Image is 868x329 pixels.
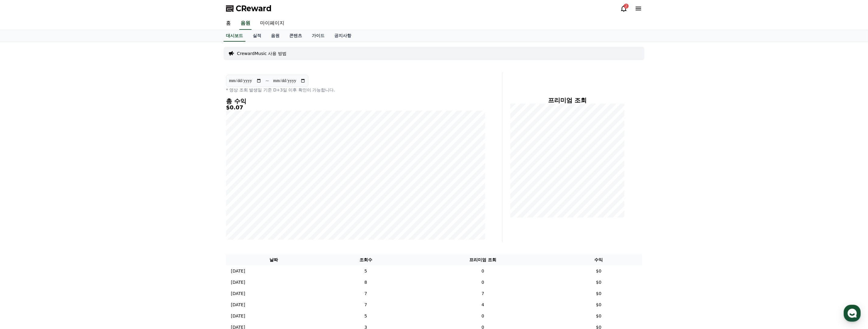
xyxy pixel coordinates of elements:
[56,202,63,207] span: 대화
[265,77,269,84] p: ~
[555,310,642,322] td: $0
[226,4,272,13] a: CReward
[321,299,410,310] td: 7
[239,17,252,30] a: 음원
[555,299,642,310] td: $0
[226,105,485,111] h5: $0.07
[221,17,236,30] a: 홈
[231,268,245,274] p: [DATE]
[19,202,23,207] span: 홈
[2,193,40,208] a: 홈
[555,277,642,288] td: $0
[231,302,245,308] p: [DATE]
[226,254,321,266] th: 날짜
[620,5,627,12] a: 2
[555,254,642,266] th: 수익
[231,279,245,286] p: [DATE]
[507,97,627,104] h4: 프리미엄 조회
[555,288,642,299] td: $0
[40,193,78,208] a: 대화
[78,193,117,208] a: 설정
[410,277,555,288] td: 0
[555,266,642,277] td: $0
[231,313,245,319] p: [DATE]
[624,4,629,9] div: 2
[321,310,410,322] td: 5
[321,254,410,266] th: 조회수
[410,288,555,299] td: 7
[410,266,555,277] td: 0
[321,288,410,299] td: 7
[321,266,410,277] td: 5
[226,87,485,93] p: * 영상 조회 발생일 기준 D+3일 이후 확인이 가능합니다.
[284,30,307,42] a: 콘텐츠
[410,310,555,322] td: 0
[231,290,245,297] p: [DATE]
[255,17,289,30] a: 마이페이지
[236,4,272,13] span: CReward
[248,30,266,42] a: 실적
[266,30,284,42] a: 음원
[307,30,329,42] a: 가이드
[94,202,101,207] span: 설정
[410,299,555,310] td: 4
[329,30,356,42] a: 공지사항
[224,30,245,42] a: 대시보드
[226,98,485,105] h4: 총 수익
[410,254,555,266] th: 프리미엄 조회
[237,50,286,57] a: CrewardMusic 사용 방법
[321,277,410,288] td: 8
